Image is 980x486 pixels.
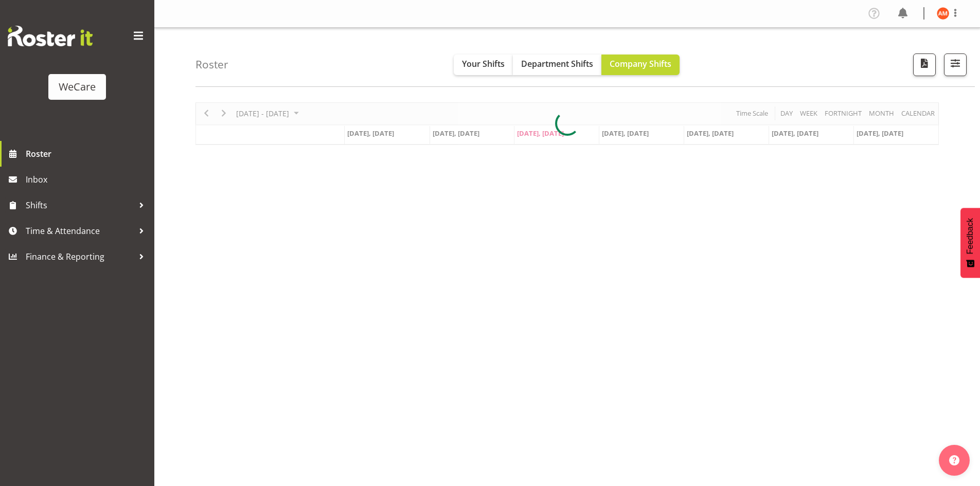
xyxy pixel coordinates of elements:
[913,53,936,76] button: Download a PDF of the roster according to the set date range.
[26,172,149,187] span: Inbox
[26,146,149,161] span: Roster
[610,58,671,69] span: Company Shifts
[454,55,513,75] button: Your Shifts
[26,197,134,213] span: Shifts
[521,58,593,69] span: Department Shifts
[949,455,959,465] img: help-xxl-2.png
[601,55,680,75] button: Company Shifts
[960,208,980,278] button: Feedback - Show survey
[513,55,601,75] button: Department Shifts
[26,223,134,239] span: Time & Attendance
[26,249,134,264] span: Finance & Reporting
[944,53,967,76] button: Filter Shifts
[195,59,228,70] h4: Roster
[8,26,93,46] img: Rosterit website logo
[59,79,96,95] div: WeCare
[966,218,975,254] span: Feedback
[462,58,505,69] span: Your Shifts
[937,7,949,20] img: ashley-mendoza11508.jpg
